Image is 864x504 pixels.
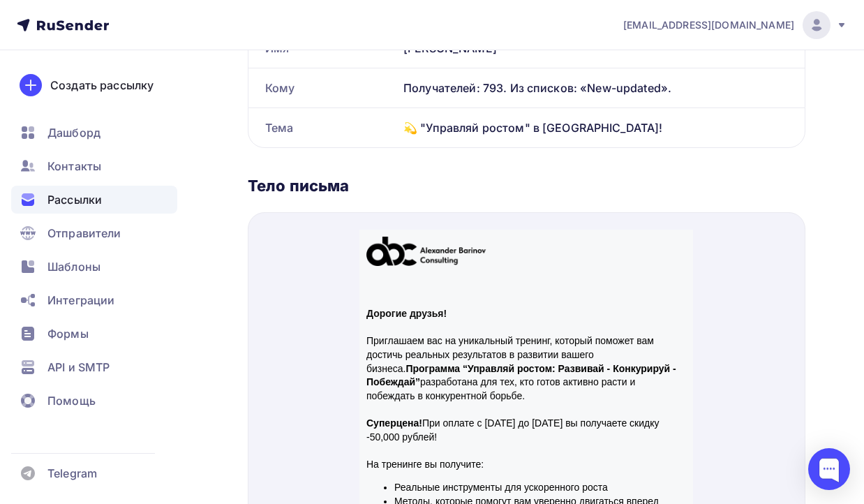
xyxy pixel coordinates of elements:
[47,392,96,409] span: Помощь
[248,176,805,195] div: Тело письма
[7,329,327,343] p: Дата начала в [GEOGRAPHIC_DATA]: [DATE]
[7,228,327,242] p: На тренинге вы получите:
[11,253,177,281] a: Шаблоны
[47,325,89,342] span: Формы
[248,68,398,108] div: Кому
[7,105,327,173] p: Приглашаем вас на уникальный тренинг, который поможет вам достичь реальных результатов в развитии...
[7,187,327,214] p: При оплате с [DATE] до [DATE] вы получаете скидку -50,000 рублей!
[35,251,327,265] p: Реальные инструменты для ускоренного роста
[11,219,177,247] a: Отправители
[11,186,177,214] a: Рассылки
[248,108,398,147] div: Тема
[47,292,114,309] span: Интеграции
[7,188,63,199] strong: Суперцена!
[398,108,805,147] div: 💫 "Управляй ростом" в [GEOGRAPHIC_DATA]!
[256,357,295,369] a: на сайте
[623,18,794,32] span: [EMAIL_ADDRESS][DOMAIN_NAME]
[47,359,110,376] span: API и SMTP
[403,80,788,96] div: Получателей: 793. Из списков: «New-updated».
[47,191,102,208] span: Рассылки
[50,77,154,94] div: Создать рассылку
[35,265,327,279] p: Методы, которые помогут вам уверенно двигаться вперед
[47,124,100,141] span: Дашборд
[47,258,100,275] span: Шаблоны
[11,119,177,147] a: Дашборд
[47,465,97,482] span: Telegram
[7,316,327,330] p: Дата начала в [GEOGRAPHIC_DATA]: [DATE]
[7,133,317,158] strong: Программа “Управляй ростом: Развивай - Конкурируй - Побеждай”
[623,11,847,39] a: [EMAIL_ADDRESS][DOMAIN_NAME]
[47,225,121,242] span: Отправители
[11,152,177,180] a: Контакты
[7,357,327,371] p: 🎯 Узнайте больше и зарегистрируйтесь прямо сейчас .
[11,320,177,348] a: Формы
[7,78,87,89] strong: Дорогие друзья!
[47,158,101,175] span: Контакты
[35,279,327,293] p: Поддержку профессионалов и единомышленников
